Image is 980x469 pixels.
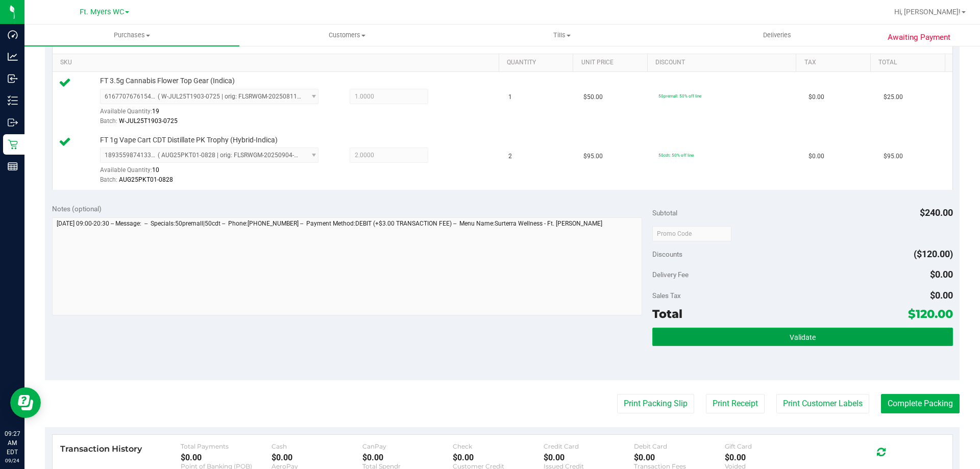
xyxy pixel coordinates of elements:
span: Discounts [652,245,682,263]
span: $0.00 [808,152,824,161]
inline-svg: Analytics [8,52,18,62]
span: $50.00 [583,92,603,102]
span: Deliveries [749,31,805,40]
span: Awaiting Payment [888,32,950,43]
div: Gift Card [725,442,816,450]
div: Available Quantity: [100,163,330,183]
span: Delivery Fee [652,270,689,279]
span: 50cdt: 50% off line [658,153,694,158]
inline-svg: Inventory [8,95,18,106]
inline-svg: Retail [8,139,18,150]
span: Validate [790,333,816,341]
a: Quantity [507,59,569,67]
span: Purchases [24,31,239,40]
a: Purchases [24,24,239,46]
span: $95.00 [884,152,903,161]
span: Ft. Myers WC [80,8,124,16]
button: Validate [652,328,952,346]
span: Hi, [PERSON_NAME]! [894,8,961,16]
span: FT 1g Vape Cart CDT Distillate PK Trophy (Hybrid-Indica) [100,135,278,145]
button: Complete Packing [881,394,960,413]
inline-svg: Dashboard [8,30,18,40]
div: CanPay [362,442,453,450]
span: ($120.00) [914,249,953,259]
span: Batch: [100,176,117,183]
a: SKU [60,59,495,67]
span: Customers [240,31,454,40]
span: 19 [152,108,159,115]
span: Sales Tax [652,291,681,300]
span: $0.00 [808,92,824,102]
span: $25.00 [884,92,903,102]
p: 09/24 [5,457,20,464]
a: Customers [239,24,454,46]
p: 09:27 AM EDT [5,429,20,457]
div: $0.00 [362,453,453,462]
span: Total [652,307,682,321]
span: 1 [508,92,512,102]
span: $0.00 [930,290,953,301]
span: 50premall: 50% off line [658,93,701,98]
span: W-JUL25T1903-0725 [119,117,178,125]
a: Unit Price [581,59,644,67]
span: AUG25PKT01-0828 [119,176,173,183]
div: Total Payments [181,442,272,450]
button: Print Customer Labels [776,394,869,413]
inline-svg: Reports [8,161,18,171]
div: $0.00 [725,453,816,462]
a: Deliveries [670,24,885,46]
div: $0.00 [544,453,634,462]
div: Cash [272,442,362,450]
span: $0.00 [930,269,953,280]
div: $0.00 [272,453,362,462]
inline-svg: Outbound [8,117,18,128]
span: Batch: [100,117,117,125]
span: $95.00 [583,152,603,161]
div: Debit Card [634,442,725,450]
div: Available Quantity: [100,104,330,124]
button: Print Receipt [706,394,765,413]
a: Tills [454,24,669,46]
span: $120.00 [908,307,953,321]
iframe: Resource center [10,387,41,418]
inline-svg: Inbound [8,73,18,84]
span: Notes (optional) [52,205,102,213]
div: Credit Card [544,442,634,450]
span: FT 3.5g Cannabis Flower Top Gear (Indica) [100,76,235,86]
a: Tax [804,59,867,67]
span: Tills [455,31,669,40]
span: Subtotal [652,209,677,217]
a: Discount [655,59,792,67]
div: Check [453,442,544,450]
a: Total [878,59,941,67]
span: 10 [152,166,159,174]
span: $240.00 [920,207,953,218]
div: $0.00 [453,453,544,462]
div: $0.00 [181,453,272,462]
div: $0.00 [634,453,725,462]
span: 2 [508,152,512,161]
input: Promo Code [652,226,731,241]
button: Print Packing Slip [617,394,694,413]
